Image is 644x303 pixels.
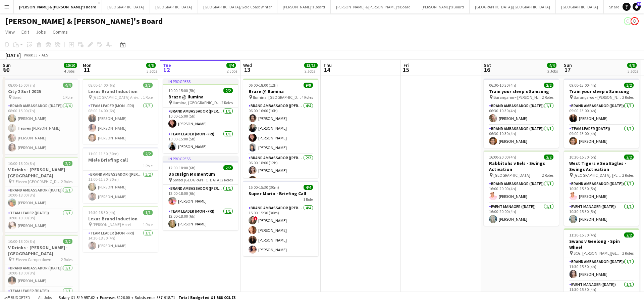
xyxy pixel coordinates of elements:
[83,171,158,203] app-card-role: Brand Ambassador ([PERSON_NAME])2/211:00-11:30 (30m)[PERSON_NAME][PERSON_NAME]
[83,147,158,203] app-job-card: 11:00-11:30 (30m)2/2Miele Briefing call1 RoleBrand Ambassador ([PERSON_NAME])2/211:00-11:30 (30m)...
[163,156,238,230] app-job-card: In progress12:00-18:00 (6h)2/2Docusign Momentum Sofitel [GEOGRAPHIC_DATA]2 RolesBrand Ambassador ...
[323,62,332,68] span: Thu
[3,294,31,301] button: Budgeted
[331,0,416,13] button: [PERSON_NAME] & [PERSON_NAME]'s Board
[163,185,238,208] app-card-role: Brand Ambassador ([PERSON_NAME])1/112:00-18:00 (6h)[PERSON_NAME]
[150,0,198,13] button: [GEOGRAPHIC_DATA]
[484,62,491,68] span: Sat
[223,165,233,170] span: 2/2
[242,66,252,74] span: 13
[564,150,639,226] div: 10:30-15:30 (5h)2/2West Tigers v Sea Eagles - Swings Activation [GEOGRAPHIC_DATA], [PERSON_NAME][...
[624,155,634,160] span: 2/2
[3,167,78,179] h3: V Drinks - [PERSON_NAME] - [GEOGRAPHIC_DATA]
[102,0,150,13] button: [GEOGRAPHIC_DATA]
[243,181,318,256] app-job-card: 15:00-15:30 (30m)4/4Super Mario - Briefing Call1 RoleBrand Ambassador ([PERSON_NAME])4/415:00-15:...
[5,16,163,26] h1: [PERSON_NAME] & [PERSON_NAME]'s Board
[304,185,313,190] span: 4/4
[21,29,29,35] span: Edit
[628,69,638,74] div: 3 Jobs
[143,95,153,100] span: 1 Role
[59,295,235,300] div: Salary $1 549 957.02 + Expenses $126.00 + Subsistence $37 918.71 =
[3,62,11,68] span: Sun
[3,157,78,232] div: 10:00-18:00 (8h)2/2V Drinks - [PERSON_NAME] - [GEOGRAPHIC_DATA] 7-Eleven [GEOGRAPHIC_DATA]2 Roles...
[146,63,156,68] span: 6/6
[322,66,332,74] span: 14
[544,155,553,160] span: 2/2
[574,251,622,256] span: SCG, [PERSON_NAME][GEOGRAPHIC_DATA], [GEOGRAPHIC_DATA]
[19,28,32,36] a: Edit
[63,161,72,166] span: 2/2
[254,216,258,220] span: !
[168,88,196,93] span: 10:00-15:00 (5h)
[3,102,78,154] app-card-role: Brand Ambassador ([DATE])4/408:00-15:00 (7h)[PERSON_NAME]Heaven [PERSON_NAME][PERSON_NAME][PERSON...
[14,0,102,13] button: [PERSON_NAME] & [PERSON_NAME]'s Board
[163,107,238,130] app-card-role: Brand Ambassador ([PERSON_NAME])1/110:00-15:00 (5h)[PERSON_NAME]
[484,160,559,172] h3: Rabbitohs v Eels - Swings Activation
[173,177,221,182] span: Sofitel [GEOGRAPHIC_DATA]
[569,83,596,88] span: 09:00-13:00 (4h)
[243,102,318,154] app-card-role: Brand Ambassador ([PERSON_NAME])4/406:00-16:00 (10h)[PERSON_NAME][PERSON_NAME][PERSON_NAME][PERSO...
[243,204,318,256] app-card-role: Brand Ambassador ([PERSON_NAME])4/415:00-15:30 (30m)![PERSON_NAME][PERSON_NAME][PERSON_NAME][PERS...
[627,63,637,68] span: 6/6
[416,0,470,13] button: [PERSON_NAME]'s Board
[83,157,158,163] h3: Miele Briefing call
[542,95,553,100] span: 2 Roles
[305,69,317,74] div: 2 Jobs
[8,83,35,88] span: 08:00-15:00 (7h)
[302,95,313,100] span: 4 Roles
[178,295,235,300] span: Total Budgeted $1 588 001.73
[88,151,119,156] span: 11:00-11:30 (30m)
[50,28,70,36] a: Comms
[493,173,530,178] span: [GEOGRAPHIC_DATA]
[173,100,221,105] span: Ilumina, [GEOGRAPHIC_DATA]
[63,239,72,244] span: 2/2
[3,209,78,232] app-card-role: Team Leader ([DATE])1/110:00-18:00 (8h)[PERSON_NAME]
[253,95,302,100] span: Ilumina, [GEOGRAPHIC_DATA]
[143,222,153,227] span: 1 Role
[163,94,238,100] h3: Braze @ Ilumina
[631,17,639,25] app-user-avatar: James Millard
[277,0,331,13] button: [PERSON_NAME]'s Board
[42,52,50,57] div: AEST
[304,83,313,88] span: 9/9
[493,95,542,100] span: Barangaroo – [PERSON_NAME][GEOGRAPHIC_DATA]
[53,29,68,35] span: Comms
[624,232,634,237] span: 2/2
[484,150,559,226] app-job-card: 16:00-20:00 (4h)2/2Rabbitohs v Eels - Swings Activation [GEOGRAPHIC_DATA]2 RolesBrand Ambassador ...
[82,66,92,74] span: 11
[143,163,153,168] span: 1 Role
[3,88,78,94] h3: City 2 Surf 2025
[404,62,409,68] span: Fri
[489,155,516,160] span: 16:00-20:00 (4h)
[564,160,639,172] h3: West Tigers v Sea Eagles - Swings Activation
[83,102,158,144] app-card-role: Team Leader (Mon - Fri)3/308:00-14:00 (6h)[PERSON_NAME][PERSON_NAME][PERSON_NAME]
[22,52,39,57] span: Week 33
[3,245,78,257] h3: V Drinks - [PERSON_NAME] - [GEOGRAPHIC_DATA]
[633,3,641,11] a: 14
[223,88,233,93] span: 2/2
[3,79,78,154] app-job-card: 08:00-15:00 (7h)4/4City 2 Surf 2025 Bondi1 RoleBrand Ambassador ([DATE])4/408:00-15:00 (7h)[PERSO...
[83,229,158,252] app-card-role: Team Leader (Mon - Fri)1/114:30-18:30 (4h)[PERSON_NAME]
[484,88,559,94] h3: Train your sleep x Samsung
[83,62,92,68] span: Mon
[484,79,559,148] app-job-card: 06:30-10:30 (4h)2/2Train your sleep x Samsung Barangaroo – [PERSON_NAME][GEOGRAPHIC_DATA]2 RolesB...
[36,29,46,35] span: Jobs
[221,177,233,182] span: 2 Roles
[470,0,556,13] button: [GEOGRAPHIC_DATA]/[GEOGRAPHIC_DATA]
[12,179,61,184] span: 7-Eleven [GEOGRAPHIC_DATA]
[8,239,35,244] span: 10:00-18:00 (8h)
[484,180,559,203] app-card-role: Brand Ambassador ([DATE])1/116:00-20:00 (4h)[PERSON_NAME]
[63,95,72,100] span: 1 Role
[556,0,604,13] button: [GEOGRAPHIC_DATA]
[83,79,158,144] app-job-card: 08:00-14:00 (6h)3/3Lexus Brand Induction [GEOGRAPHIC_DATA] Arrivals1 RoleTeam Leader (Mon - Fri)3...
[5,52,21,58] div: [DATE]
[249,185,279,190] span: 15:00-15:30 (30m)
[163,156,238,161] div: In progress
[243,154,318,187] app-card-role: Brand Ambassador ([PERSON_NAME])2/206:00-18:00 (12h)[PERSON_NAME][PERSON_NAME]
[168,165,196,170] span: 12:00-18:00 (6h)
[3,28,17,36] a: View
[547,69,558,74] div: 2 Jobs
